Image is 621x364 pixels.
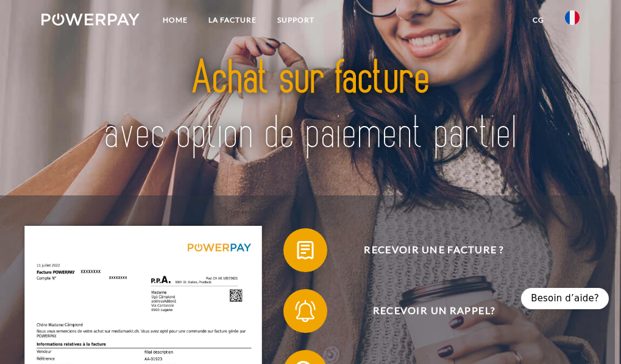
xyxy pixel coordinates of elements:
[283,289,569,333] button: Recevoir un rappel?
[41,13,140,26] img: logo-powerpay-white.svg
[292,237,319,264] img: qb_bill.svg
[565,10,580,25] img: fr
[292,298,319,325] img: qb_bell.svg
[96,37,525,177] img: title-powerpay_fr.svg
[152,9,198,31] a: Home
[267,9,325,31] a: Support
[300,289,569,333] span: Recevoir un rappel?
[300,228,569,272] span: Recevoir une facture ?
[198,9,267,31] a: LA FACTURE
[268,287,584,335] a: Recevoir un rappel?
[522,9,555,31] a: CG
[283,228,569,272] button: Recevoir une facture ?
[268,226,584,275] a: Recevoir une facture ?
[521,288,609,309] div: Besoin d’aide?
